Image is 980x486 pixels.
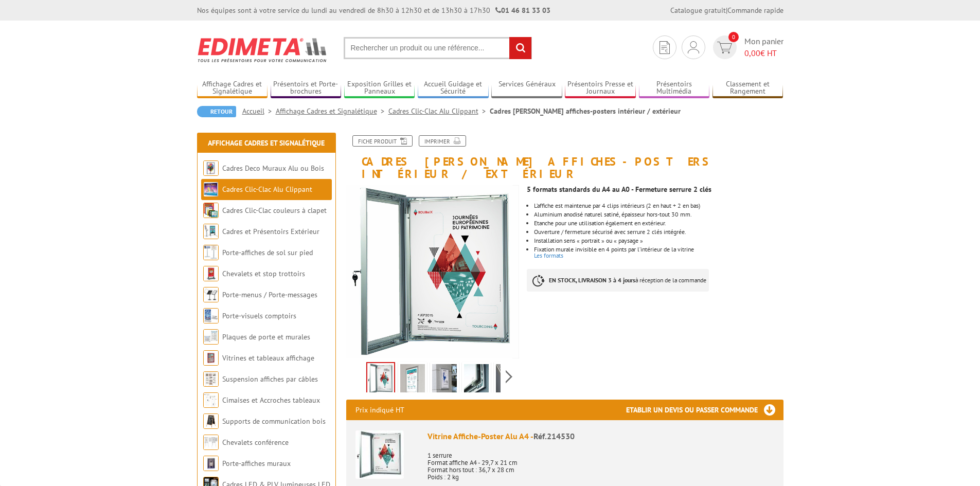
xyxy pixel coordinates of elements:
[222,438,289,447] a: Chevalets conférence
[344,80,415,97] a: Exposition Grilles et Panneaux
[203,224,219,239] img: Cadres et Présentoirs Extérieur
[688,41,699,53] img: devis rapide
[203,160,219,176] img: Cadres Deco Muraux Alu ou Bois
[744,35,783,59] span: Mon panier
[203,182,219,197] img: Cadres Clic-Clac Alu Clippant
[203,371,219,387] img: Suspension affiches par câbles
[197,31,328,69] img: Edimeta
[197,5,550,15] div: Nos équipes sont à votre service du lundi au vendredi de 8h30 à 12h30 et de 13h30 à 17h30
[222,374,318,384] a: Suspension affiches par câbles
[203,308,219,323] img: Porte-visuels comptoirs
[222,290,317,299] a: Porte-menus / Porte-messages
[222,332,310,341] a: Plaques de porte et murales
[208,138,325,148] a: Affichage Cadres et Signalétique
[197,106,236,117] a: Retour
[626,400,783,420] h3: Etablir un devis ou passer commande
[534,246,783,253] p: Fixation murale invisible en 4 points par l’intérieur de la vitrine
[496,364,521,396] img: 214532_cadre_affiches_interieur_exterieur_structure_1.jpg
[534,238,783,244] li: Installation sens « portrait » ou « paysage »
[427,430,774,442] div: Vitrine Affiche-Poster Alu A4 -
[222,417,326,426] a: Supports de communication bois
[432,364,457,396] img: 214532_cadre_affiches_interieur_exterieur_3.jpg
[355,430,404,479] img: Vitrine Affiche-Poster Alu A4
[509,37,531,59] input: rechercher
[565,80,636,97] a: Présentoirs Presse et Journaux
[203,245,219,260] img: Porte-affiches de sol sur pied
[276,106,388,116] a: Affichage Cadres et Signalétique
[400,364,425,396] img: 214532_cadre_affiches_interieur_exterieur_.jpg
[242,106,276,116] a: Accueil
[533,431,575,441] span: Réf.214530
[534,220,783,226] li: Etanche pour une utilisation également en extérieur.
[222,206,327,215] a: Cadres Clic-Clac couleurs à clapet
[717,42,732,53] img: devis rapide
[222,353,314,363] a: Vitrines et tableaux affichage
[490,106,681,116] li: Cadres [PERSON_NAME] affiches-posters intérieur / extérieur
[660,41,670,54] img: devis rapide
[346,185,520,358] img: 214532_cadre_affiches_interieur_exterieur_4.jpg
[197,80,268,97] a: Affichage Cadres et Signalétique
[418,80,489,97] a: Accueil Guidage et Sécurité
[534,211,783,218] li: Aluminium anodisé naturel satiné, épaisseur hors-tout 30 mm.
[427,445,774,481] p: 1 serrure Format affiche A4 - 29,7 x 21 cm Format hors tout : 36,7 x 28 cm Poids : 2 kg
[203,287,219,302] img: Porte-menus / Porte-messages
[534,229,783,235] li: Ouverture / fermeture sécurisé avec serrure 2 clés intégrée.
[203,203,219,218] img: Cadres Clic-Clac couleurs à clapet
[344,37,532,59] input: Rechercher un produit ou une référence...
[222,269,305,278] a: Chevalets et stop trottoirs
[355,400,404,420] p: Prix indiqué HT
[367,363,394,395] img: 214532_cadre_affiches_interieur_exterieur_4.jpg
[203,329,219,345] img: Plaques de porte et murales
[495,6,550,15] strong: 01 46 81 33 03
[710,35,783,59] a: devis rapide 0 Mon panier 0,00€ HT
[388,106,490,116] a: Cadres Clic-Clac Alu Clippant
[744,47,783,59] span: € HT
[222,248,313,257] a: Porte-affiches de sol sur pied
[712,80,783,97] a: Classement et Rangement
[203,413,219,429] img: Supports de communication bois
[639,80,710,97] a: Présentoirs Multimédia
[203,350,219,366] img: Vitrines et tableaux affichage
[222,311,296,320] a: Porte-visuels comptoirs
[534,203,783,209] li: L’affiche est maintenue par 4 clips intérieurs (2 en haut + 2 en bas)
[419,135,466,147] a: Imprimer
[670,6,726,15] a: Catalogue gratuit
[549,276,635,284] strong: EN STOCK, LIVRAISON 3 à 4 jours
[222,395,320,405] a: Cimaises et Accroches tableaux
[527,185,711,194] strong: 5 formats standards du A4 au A0 - Fermeture serrure 2 clés
[464,364,489,396] img: 214532_cadre_affiches_interieur_exterieur_structure.jpg
[352,135,413,147] a: Fiche produit
[727,6,783,15] a: Commande rapide
[670,5,783,15] div: |
[222,185,312,194] a: Cadres Clic-Clac Alu Clippant
[491,80,562,97] a: Services Généraux
[534,251,563,259] a: Les formats
[527,269,709,292] p: à réception de la commande
[338,135,791,180] h1: Cadres [PERSON_NAME] affiches-posters intérieur / extérieur
[203,266,219,281] img: Chevalets et stop trottoirs
[744,48,760,58] span: 0,00
[222,459,291,468] a: Porte-affiches muraux
[271,80,342,97] a: Présentoirs et Porte-brochures
[222,164,324,173] a: Cadres Deco Muraux Alu ou Bois
[203,435,219,450] img: Chevalets conférence
[222,227,319,236] a: Cadres et Présentoirs Extérieur
[504,368,514,385] span: Next
[203,392,219,408] img: Cimaises et Accroches tableaux
[728,32,739,42] span: 0
[203,456,219,471] img: Porte-affiches muraux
